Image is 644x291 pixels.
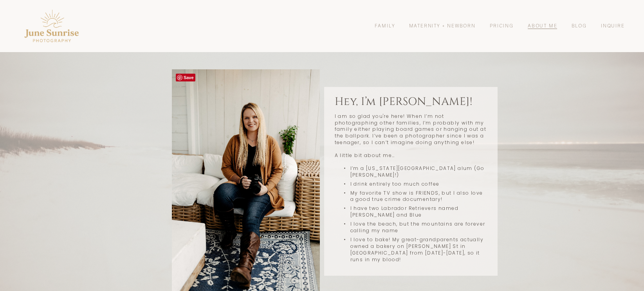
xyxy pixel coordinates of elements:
a: Inquire [601,22,625,29]
p: I’m a [US_STATE][GEOGRAPHIC_DATA] alum (Go [PERSON_NAME]!) [350,165,487,179]
a: Maternity + Newborn [409,22,476,29]
p: My favorite TV show is FRIENDS, but I also love a good true crime documentary! [350,190,487,203]
a: Pin it! [176,74,195,81]
a: Pricing [490,22,514,29]
p: I drink entirely too much coffee [350,181,487,188]
a: Family [375,22,395,29]
p: I love the beach, but the mountains are forever calling my name [350,221,487,234]
a: Blog [572,22,587,29]
p: I have two Labrador Retrievers named [PERSON_NAME] and Blue [350,205,487,219]
p: I am so glad you're here! When I’m not photographing other families, I’m probably with my family ... [335,113,487,146]
p: A little bit about me… [335,152,487,159]
a: About Me [528,22,557,29]
img: Pensacola Photographer - June Sunrise Photography [19,6,85,45]
h4: Hey, I’m [PERSON_NAME]! [335,97,487,107]
p: I love to bake! My great-grandparents actually owned a bakery on [PERSON_NAME] St in [GEOGRAPHIC_... [350,237,487,263]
